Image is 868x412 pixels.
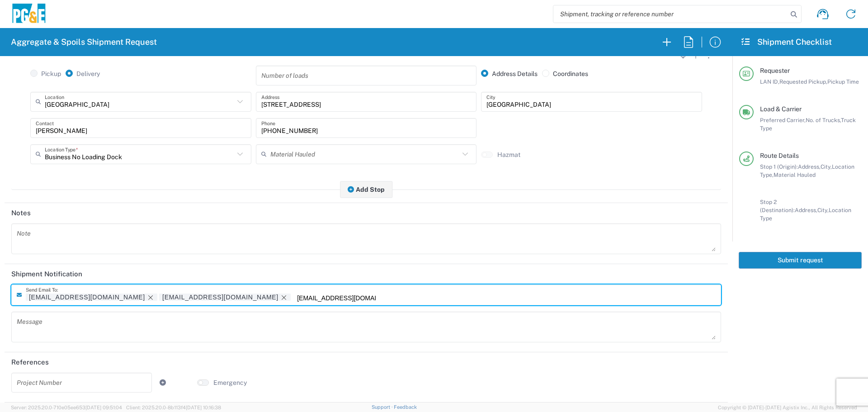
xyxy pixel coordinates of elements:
[11,4,47,25] img: pge
[162,294,278,301] div: GCSpoilsTruckRequest@pge.com
[553,5,788,23] input: Shipment, tracking or reference number
[372,404,394,410] a: Support
[156,376,169,389] a: Add Reference
[760,199,795,213] span: Stop 2 (Destination):
[779,78,827,85] span: Requested Pickup,
[542,70,588,78] label: Coordinates
[741,37,832,47] h2: Shipment Checklist
[760,152,799,159] span: Route Details
[11,208,31,218] h2: Notes
[340,181,392,198] button: Add Stop
[774,171,816,178] span: Material Hauled
[760,163,798,170] span: Stop 1 (Origin):
[145,294,154,301] delete-icon: Remove tag
[278,294,288,301] delete-icon: Remove tag
[806,117,841,123] span: No. of Trucks,
[11,37,157,47] h2: Aggregate & Spoils Shipment Request
[739,252,862,269] button: Submit request
[760,105,802,113] span: Load & Carrier
[85,405,122,410] span: [DATE] 09:51:04
[817,207,829,213] span: City,
[394,404,417,410] a: Feedback
[213,379,247,387] label: Emergency
[760,67,790,74] span: Requester
[827,78,859,85] span: Pickup Time
[126,405,221,410] span: Client: 2025.20.0-8b113f4
[760,78,779,85] span: LAN ID,
[497,151,520,159] label: Hazmat
[760,117,806,123] span: Preferred Carrier,
[11,358,49,367] h2: References
[186,405,221,410] span: [DATE] 10:16:38
[821,163,832,170] span: City,
[795,207,817,213] span: Address,
[29,294,145,301] div: skkj@pge.com
[718,403,857,412] span: Copyright © [DATE]-[DATE] Agistix Inc., All Rights Reserved
[11,270,82,279] h2: Shipment Notification
[162,294,288,301] div: GCSpoilsTruckRequest@pge.com
[481,70,538,78] label: Address Details
[11,405,122,410] span: Server: 2025.20.0-710e05ee653
[29,294,154,301] div: skkj@pge.com
[798,163,821,170] span: Address,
